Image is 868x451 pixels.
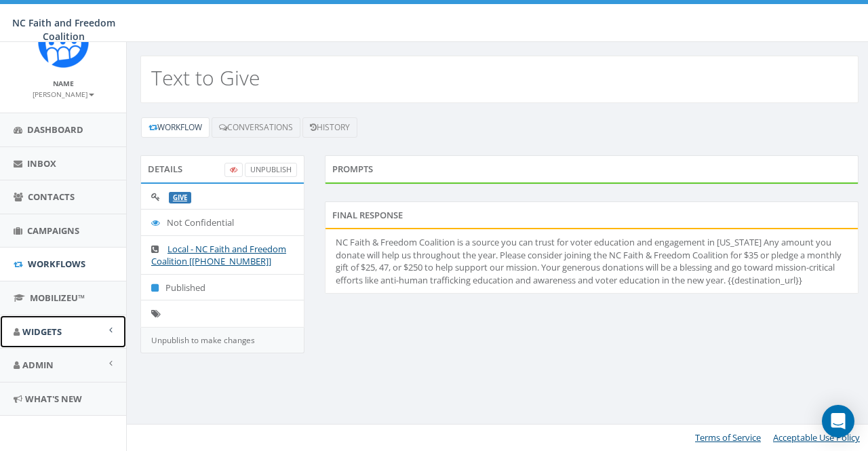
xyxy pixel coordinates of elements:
[325,229,858,293] li: NC Faith & Freedom Coalition is a source you can trust for voter education and engagement in [US_...
[53,79,74,88] small: Name
[27,123,83,136] span: Dashboard
[773,431,860,444] a: Acceptable Use Policy
[38,17,89,68] img: Rally_Corp_Icon.png
[822,405,854,437] div: Open Intercom Messenger
[695,431,761,444] a: Terms of Service
[140,155,304,182] div: Details
[302,117,357,138] a: History
[151,66,260,89] h2: Text to Give
[325,201,859,229] div: Final Response
[141,209,304,236] li: Not Confidential
[30,292,85,304] span: MobilizeU™
[12,16,115,43] span: NC Faith and Freedom Coalition
[22,359,54,371] span: Admin
[151,243,286,268] a: Local - NC Faith and Freedom Coalition [[PHONE_NUMBER]]
[140,328,304,353] div: Unpublish to make changes
[33,87,94,100] a: [PERSON_NAME]
[173,193,187,202] a: GIVE
[28,191,75,203] span: Contacts
[212,117,300,138] a: Conversations
[28,258,85,270] span: Workflows
[245,163,297,177] a: UnPublish
[27,157,56,170] span: Inbox
[141,117,210,138] a: Workflow
[27,224,79,237] span: Campaigns
[33,90,94,99] small: [PERSON_NAME]
[141,274,304,301] li: Published
[22,326,62,338] span: Widgets
[325,155,859,182] div: Prompts
[25,393,82,405] span: What's New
